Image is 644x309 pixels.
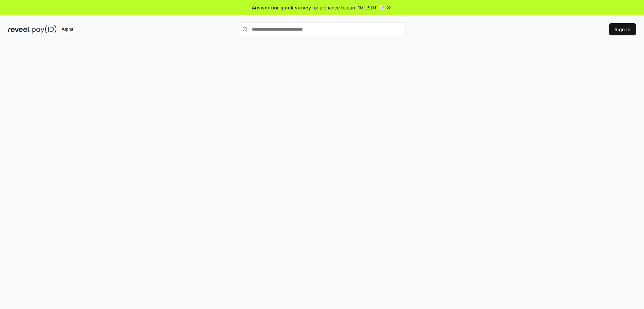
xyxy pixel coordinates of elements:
[252,4,311,11] span: Answer our quick survey
[609,23,636,35] button: Sign In
[58,25,77,34] div: Alpha
[32,25,57,34] img: pay_id
[312,4,384,11] span: for a chance to earn 10 USDT 📝
[8,25,31,34] img: reveel_dark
